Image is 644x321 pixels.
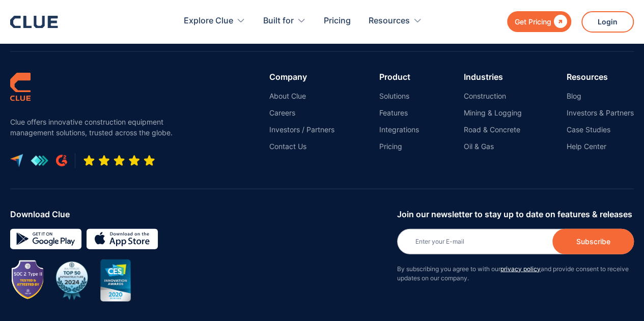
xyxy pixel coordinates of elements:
[464,92,522,101] a: Construction
[464,125,522,134] a: Road & Concrete
[269,92,334,101] a: About Clue
[100,259,131,302] img: CES innovation award 2020 image
[87,229,158,249] img: download on the App store
[567,142,634,151] a: Help Center
[567,125,634,134] a: Case Studies
[184,5,245,37] div: Explore Clue
[464,142,522,151] a: Oil & Gas
[10,72,31,101] img: clue logo simple
[379,125,419,134] a: Integrations
[397,210,634,219] div: Join our newsletter to stay up to date on features & releases
[31,155,48,166] img: get app logo
[83,155,155,167] img: Five-star rating icon
[269,142,334,151] a: Contact Us
[13,261,43,299] img: Image showing SOC 2 TYPE II badge for CLUE
[269,72,334,81] div: Company
[324,5,351,37] a: Pricing
[464,108,522,118] a: Mining & Logging
[397,210,634,293] form: Newsletter
[515,15,551,28] div: Get Pricing
[567,92,634,101] a: Blog
[269,108,334,118] a: Careers
[379,142,419,151] a: Pricing
[500,265,541,273] a: privacy policy
[397,229,634,254] input: Enter your E-mail
[397,265,634,283] p: By subscribing you agree to with our and provide consent to receive updates on our company.
[379,108,419,118] a: Features
[567,108,634,118] a: Investors & Partners
[379,92,419,101] a: Solutions
[552,229,634,254] input: Subscribe
[369,5,410,37] div: Resources
[263,5,306,37] div: Built for
[56,155,67,167] img: G2 review platform icon
[551,15,567,28] div: 
[379,72,419,81] div: Product
[269,125,334,134] a: Investors / Partners
[507,11,571,32] a: Get Pricing
[369,5,422,37] div: Resources
[10,116,178,138] p: Clue offers innovative construction equipment management solutions, trusted across the globe.
[10,210,389,219] div: Download Clue
[464,72,522,81] div: Industries
[10,229,81,249] img: Google simple icon
[581,11,634,33] a: Login
[567,72,634,81] div: Resources
[263,5,294,37] div: Built for
[51,259,93,301] img: BuiltWorlds Top 50 Infrastructure 2024 award badge with
[184,5,233,37] div: Explore Clue
[10,154,23,167] img: capterra logo icon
